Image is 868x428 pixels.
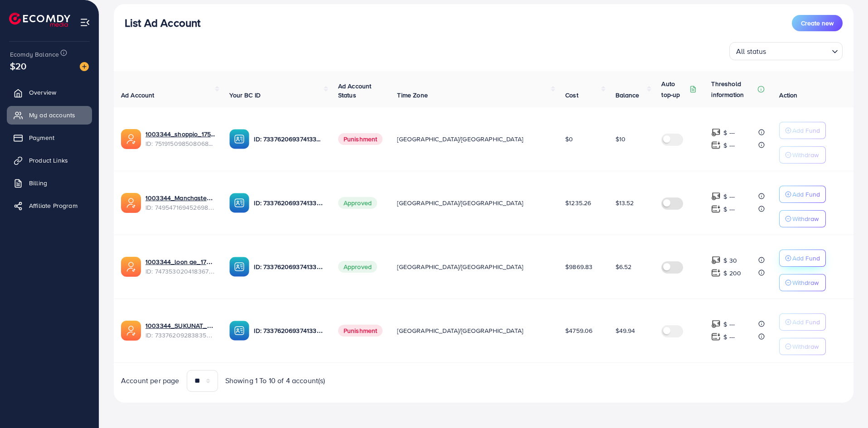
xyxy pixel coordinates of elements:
img: ic-ads-acc.e4c84228.svg [121,257,141,277]
span: Affiliate Program [29,201,78,210]
p: $ --- [723,191,735,202]
span: All status [734,45,768,58]
p: Withdraw [792,341,819,352]
p: Withdraw [792,149,819,160]
span: Account per page [121,375,179,386]
button: Add Fund [779,122,826,139]
span: Time Zone [397,91,427,100]
span: Ad Account Status [338,82,372,100]
p: $ --- [723,204,735,215]
img: ic-ba-acc.ded83a64.svg [229,129,249,149]
img: logo [9,13,70,27]
span: Action [779,91,797,100]
p: $ 200 [723,268,741,279]
p: $ --- [723,140,735,151]
span: $10 [616,135,626,144]
span: Showing 1 To 10 of 4 account(s) [225,375,325,386]
button: Add Fund [779,186,826,203]
h3: List Ad Account [125,16,200,29]
a: Overview [7,83,92,101]
span: $1235.26 [565,198,591,207]
a: My ad accounts [7,106,92,124]
div: <span class='underline'>1003344_SUKUNAT_1708423019062</span></br>7337620928383565826 [145,321,215,340]
img: top-up amount [711,332,721,341]
div: <span class='underline'>1003344_shoppio_1750688962312</span></br>7519150985080684551 [145,130,215,148]
span: Approved [338,261,377,273]
img: ic-ba-acc.ded83a64.svg [229,193,249,213]
button: Withdraw [779,274,826,291]
span: Cost [565,91,578,100]
a: Product Links [7,151,92,169]
span: $49.94 [616,326,635,335]
img: top-up amount [711,255,721,265]
input: Search for option [769,43,828,58]
img: ic-ba-acc.ded83a64.svg [229,257,249,277]
span: ID: 7337620928383565826 [145,331,215,340]
p: Add Fund [792,253,820,264]
img: top-up amount [711,268,721,278]
p: ID: 7337620693741338625 [254,197,323,208]
span: Product Links [29,156,68,165]
a: Billing [7,174,92,192]
span: Create new [801,19,834,28]
span: $4759.06 [565,326,592,335]
img: top-up amount [711,204,721,214]
img: top-up amount [711,140,721,150]
p: ID: 7337620693741338625 [254,325,323,336]
span: Punishment [338,325,383,337]
p: Withdraw [792,277,819,288]
p: Auto top-up [661,78,688,100]
span: Ad Account [121,91,155,100]
span: [GEOGRAPHIC_DATA]/[GEOGRAPHIC_DATA] [397,262,523,271]
span: Payment [29,133,54,142]
span: [GEOGRAPHIC_DATA]/[GEOGRAPHIC_DATA] [397,135,523,144]
img: image [80,62,89,71]
span: [GEOGRAPHIC_DATA]/[GEOGRAPHIC_DATA] [397,326,523,335]
span: Balance [616,91,640,100]
p: $ --- [723,319,735,330]
a: 1003344_SUKUNAT_1708423019062 [145,321,215,330]
p: $ 30 [723,255,737,266]
span: Your BC ID [229,91,261,100]
span: Billing [29,178,47,188]
p: Add Fund [792,189,820,200]
p: $ --- [723,127,735,138]
span: $0 [565,135,573,144]
span: Punishment [338,133,383,145]
span: $6.52 [616,262,632,271]
span: Approved [338,197,377,209]
div: <span class='underline'>1003344_loon ae_1740066863007</span></br>7473530204183674896 [145,257,215,276]
img: menu [80,17,90,28]
img: ic-ba-acc.ded83a64.svg [229,321,249,341]
p: ID: 7337620693741338625 [254,261,323,272]
img: top-up amount [711,192,721,201]
p: Withdraw [792,213,819,224]
a: 1003344_Manchaster_1745175503024 [145,193,215,202]
span: $13.52 [616,198,634,207]
span: ID: 7495471694526988304 [145,203,215,212]
button: Add Fund [779,250,826,267]
img: top-up amount [711,319,721,329]
button: Withdraw [779,338,826,355]
p: ID: 7337620693741338625 [254,134,323,144]
button: Add Fund [779,313,826,331]
span: ID: 7473530204183674896 [145,267,215,276]
div: <span class='underline'>1003344_Manchaster_1745175503024</span></br>7495471694526988304 [145,193,215,212]
img: ic-ads-acc.e4c84228.svg [121,193,141,213]
button: Withdraw [779,210,826,227]
a: Affiliate Program [7,197,92,215]
span: Overview [29,88,56,97]
button: Create new [792,15,843,31]
span: Ecomdy Balance [10,50,59,59]
img: top-up amount [711,128,721,137]
a: 1003344_loon ae_1740066863007 [145,257,215,266]
iframe: Chat [829,387,861,421]
a: 1003344_shoppio_1750688962312 [145,130,215,139]
span: My ad accounts [29,111,75,120]
p: $ --- [723,332,735,342]
img: ic-ads-acc.e4c84228.svg [121,321,141,341]
span: $9869.83 [565,262,592,271]
span: $20 [10,59,26,72]
span: [GEOGRAPHIC_DATA]/[GEOGRAPHIC_DATA] [397,198,523,207]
